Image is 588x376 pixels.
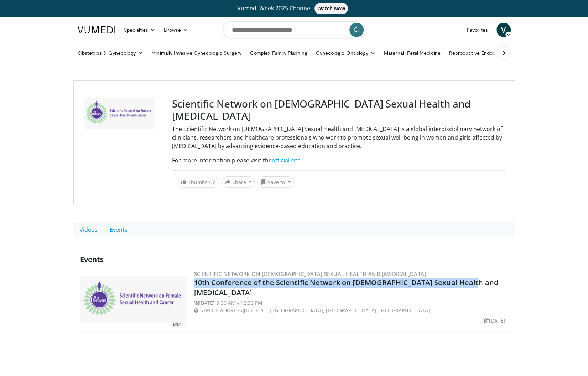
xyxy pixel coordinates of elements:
a: Scientific Network on [DEMOGRAPHIC_DATA] Sexual Health and [MEDICAL_DATA] [194,270,426,277]
a: Gynecologic Oncology [312,46,380,60]
small: EVENT [173,322,183,327]
p: For more information please visit the . [172,156,505,164]
button: Save to [257,176,294,188]
div: [DATE] 8:30 AM - 12:30 PM [STREET_ADDRESS][US_STATE] [GEOGRAPHIC_DATA], [GEOGRAPHIC_DATA], [GEOGR... [194,299,508,314]
a: Obstetrics & Gynecology [73,46,147,60]
a: Maternal–Fetal Medicine [380,46,445,60]
p: The Scientific Network on [DEMOGRAPHIC_DATA] Sexual Health and [MEDICAL_DATA] is a global interdi... [172,125,505,150]
a: Thumbs Up [178,177,219,188]
a: official site [272,156,301,164]
a: Favorites [463,23,492,37]
a: Reproductive Endocrinology & [MEDICAL_DATA] [445,46,564,60]
a: Specialties [120,23,160,37]
img: 14e75eed-65b1-46c5-b7f7-a89d2e3b6e21.png.300x170_q85_autocrop_double_scale_upscale_version-0.2.png [80,276,187,323]
input: Search topics, interventions [223,21,365,38]
button: Share [222,176,255,188]
img: VuMedi Logo [78,26,115,33]
h3: Scientific Network on [DEMOGRAPHIC_DATA] Sexual Health and [MEDICAL_DATA] [172,98,505,122]
span: Events [80,255,104,264]
a: Events [104,222,134,237]
li: [DATE] [484,317,505,324]
a: Minimally Invasive Gynecologic Surgery [147,46,246,60]
a: Complex Family Planning [246,46,312,60]
a: Videos [73,222,104,237]
a: EVENT [80,276,187,323]
a: V [496,23,511,37]
a: 10th Conference of the Scientific Network on [DEMOGRAPHIC_DATA] Sexual Health and [MEDICAL_DATA] [194,278,498,297]
a: Browse [160,23,192,37]
a: Vumedi Week 2025 ChannelWatch Now [79,3,510,14]
span: Watch Now [314,3,348,14]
